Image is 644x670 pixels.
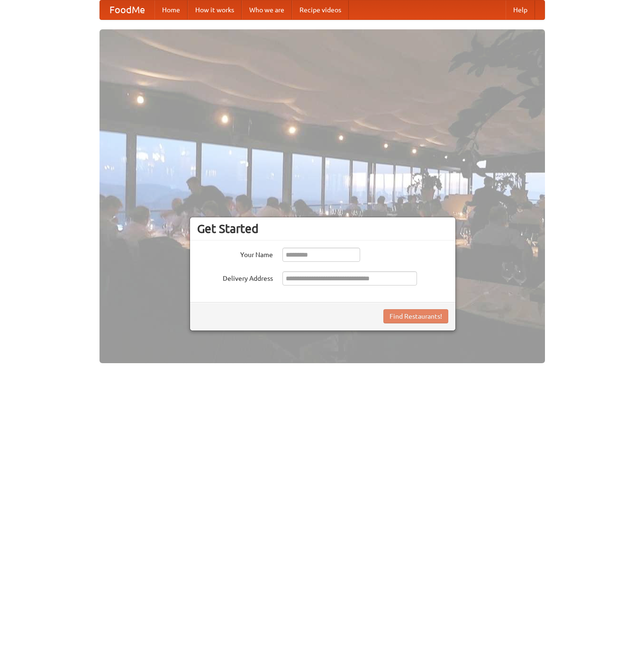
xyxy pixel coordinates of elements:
[100,0,154,19] a: FoodMe
[197,271,273,283] label: Delivery Address
[188,0,242,19] a: How it works
[197,222,448,236] h3: Get Started
[242,0,292,19] a: Who we are
[197,248,273,259] label: Your Name
[506,0,535,19] a: Help
[383,309,448,323] button: Find Restaurants!
[292,0,349,19] a: Recipe videos
[154,0,188,19] a: Home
